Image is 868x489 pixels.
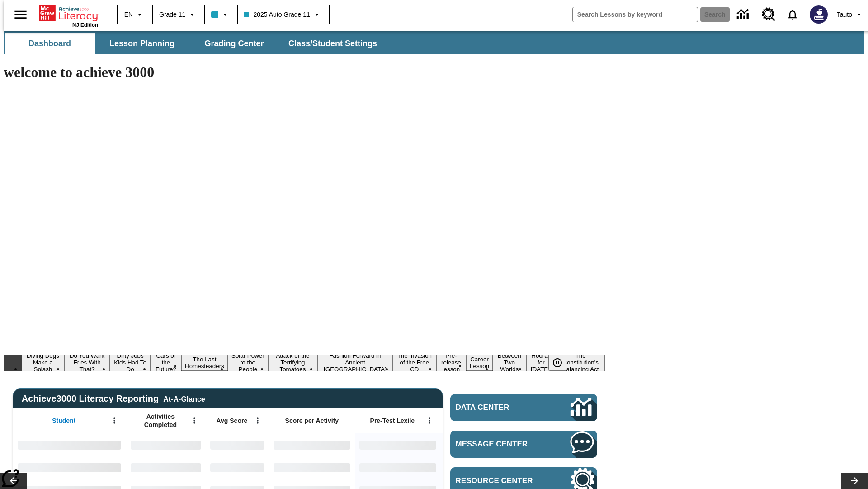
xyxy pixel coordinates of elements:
[109,38,175,49] span: Lesson Planning
[206,433,269,456] div: No Data,
[4,31,864,54] div: SubNavbar
[781,3,804,26] a: Notifications
[159,10,185,19] span: Grade 11
[5,33,95,54] button: Dashboard
[466,355,493,371] button: Slide 11 Career Lesson
[556,351,605,374] button: Slide 14 The Constitution's Balancing Act
[228,351,268,374] button: Slide 6 Solar Power to the People
[393,351,436,374] button: Slide 9 The Invasion of the Free CD
[493,351,526,374] button: Slide 12 Between Two Worlds
[108,414,121,427] button: Open Menu
[268,351,317,374] button: Slide 7 Attack of the Terrifying Tomatoes
[370,417,415,425] span: Pre-Test Lexile
[436,351,466,374] button: Slide 10 Pre-release lesson
[281,33,384,54] button: Class/Student Settings
[456,403,540,412] span: Data Center
[206,456,269,479] div: No Data,
[804,3,833,26] button: Select a new avatar
[526,351,557,374] button: Slide 13 Hooray for Constitution Day!
[208,6,234,23] button: Class color is light blue. Change class color
[548,355,576,371] div: Pause
[251,414,264,427] button: Open Menu
[131,412,190,429] span: Activities Completed
[833,6,868,23] button: Profile/Settings
[573,7,698,22] input: search field
[28,38,71,49] span: Dashboard
[204,38,264,49] span: Grading Center
[450,394,597,421] a: Data Center
[841,473,868,489] button: Lesson carousel, Next
[189,33,279,54] button: Grading Center
[126,456,206,479] div: No Data,
[188,414,201,427] button: Open Menu
[450,431,597,458] a: Message Center
[126,433,206,456] div: No Data,
[64,351,110,374] button: Slide 2 Do You Want Fries With That?
[39,4,98,22] a: Home
[810,5,828,24] img: Avatar
[181,355,228,371] button: Slide 5 The Last Homesteaders
[731,2,756,27] a: Data Center
[39,3,98,28] div: Home
[7,1,34,28] button: Open side menu
[241,6,325,23] button: Class: 2025 Auto Grade 11, Select your class
[288,38,377,49] span: Class/Student Settings
[22,393,205,404] span: Achieve3000 Literacy Reporting
[120,6,149,23] button: Language: EN, Select a language
[22,351,64,374] button: Slide 1 Diving Dogs Make a Splash
[72,22,98,28] span: NJ Edition
[163,393,205,403] div: At-A-Glance
[52,417,75,425] span: Student
[156,6,201,23] button: Grade: Grade 11, Select a grade
[216,417,247,425] span: Avg Score
[456,476,543,485] span: Resource Center
[423,414,436,427] button: Open Menu
[124,10,133,19] span: EN
[756,2,781,27] a: Resource Center, Will open in new tab
[151,351,181,374] button: Slide 4 Cars of the Future?
[4,64,605,81] h1: welcome to achieve 3000
[97,33,187,54] button: Lesson Planning
[244,10,310,19] span: 2025 Auto Grade 11
[285,417,339,425] span: Score per Activity
[4,33,385,54] div: SubNavbar
[317,351,393,374] button: Slide 8 Fashion Forward in Ancient Rome
[456,440,543,449] span: Message Center
[110,351,150,374] button: Slide 3 Dirty Jobs Kids Had To Do
[837,10,852,19] span: Tauto
[548,355,566,371] button: Pause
